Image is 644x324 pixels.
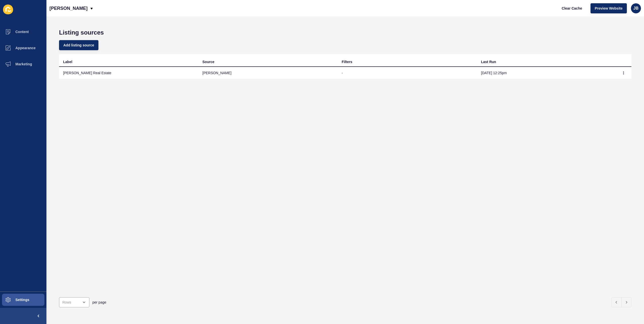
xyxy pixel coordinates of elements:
td: [DATE] 12:25pm [477,67,616,79]
div: Last Run [481,59,496,64]
span: Clear Cache [562,6,582,11]
button: Clear Cache [557,3,586,13]
td: - [338,67,477,79]
span: Add listing source [63,43,94,48]
span: per page [92,300,106,305]
div: open menu [59,297,89,307]
span: JB [633,6,638,11]
p: [PERSON_NAME] [49,2,88,15]
button: Add listing source [59,40,98,50]
div: Filters [342,59,352,64]
div: Source [202,59,214,64]
td: [PERSON_NAME] Real Estate [59,67,198,79]
div: Label [63,59,72,64]
button: Preview Website [591,3,627,13]
span: Preview Website [595,6,623,11]
td: [PERSON_NAME] [198,67,338,79]
h1: Listing sources [59,29,631,36]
